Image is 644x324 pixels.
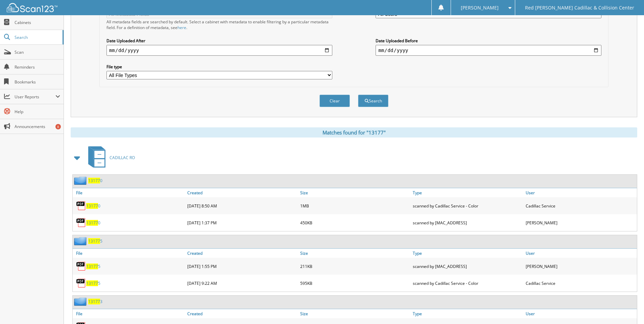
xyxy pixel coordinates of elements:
a: here [177,25,186,30]
img: PDF.png [76,261,86,271]
div: Cadillac Service [524,276,637,290]
div: [DATE] 1:37 PM [186,216,299,229]
img: folder2.png [74,237,88,245]
a: Type [411,309,524,318]
a: File [73,309,186,318]
img: PDF.png [76,201,86,211]
div: scanned by Cadillac Service - Color [411,276,524,290]
div: scanned by [MAC_ADDRESS] [411,216,524,229]
span: 13177 [86,264,98,269]
input: start [106,45,332,56]
a: 131773 [88,299,102,304]
a: Size [299,249,411,258]
label: Date Uploaded After [106,38,332,44]
span: 13177 [88,238,100,244]
img: folder2.png [74,297,88,306]
label: File type [106,64,332,70]
a: 131775 [88,238,102,244]
div: 1MB [299,199,411,213]
a: 131770 [86,220,100,226]
span: 13177 [86,220,98,226]
a: Type [411,188,524,197]
a: 131770 [88,178,102,183]
span: User Reports [15,94,55,100]
input: end [376,45,601,56]
img: PDF.png [76,218,86,228]
button: Search [358,95,388,107]
span: 13177 [86,280,98,286]
div: [PERSON_NAME] [524,216,637,229]
span: Announcements [15,124,60,129]
div: scanned by Cadillac Service - Color [411,199,524,213]
span: Scan [15,49,60,55]
span: Reminders [15,64,60,70]
a: 131775 [86,280,100,286]
a: File [73,249,186,258]
span: CADILLAC RO [110,155,135,160]
span: 13177 [88,178,100,183]
a: Created [186,188,299,197]
span: 13177 [86,203,98,209]
a: CADILLAC RO [84,144,135,171]
span: Search [15,34,59,40]
span: Bookmarks [15,79,60,85]
a: User [524,309,637,318]
div: 450KB [299,216,411,229]
span: 13177 [88,299,100,304]
a: 131775 [86,264,100,269]
a: Size [299,188,411,197]
a: User [524,249,637,258]
label: Date Uploaded Before [376,38,601,44]
div: All metadata fields are searched by default. Select a cabinet with metadata to enable filtering b... [106,19,332,30]
a: Size [299,309,411,318]
span: Help [15,109,60,115]
img: scan123-logo-white.svg [7,3,57,12]
a: User [524,188,637,197]
a: Type [411,249,524,258]
div: [DATE] 8:50 AM [186,199,299,213]
div: 8 [55,124,61,129]
span: Cabinets [15,20,60,25]
div: Cadillac Service [524,199,637,213]
a: Created [186,309,299,318]
div: [PERSON_NAME] [524,259,637,273]
img: PDF.png [76,278,86,288]
button: Clear [319,95,350,107]
img: folder2.png [74,176,88,185]
span: [PERSON_NAME] [461,6,499,10]
div: [DATE] 1:55 PM [186,259,299,273]
a: Created [186,249,299,258]
div: 595KB [299,276,411,290]
div: Matches found for "13177" [71,127,637,138]
span: Red [PERSON_NAME] Cadillac & Collision Center [525,6,634,10]
a: 131770 [86,203,100,209]
a: File [73,188,186,197]
div: scanned by [MAC_ADDRESS] [411,259,524,273]
div: [DATE] 9:22 AM [186,276,299,290]
div: 211KB [299,259,411,273]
